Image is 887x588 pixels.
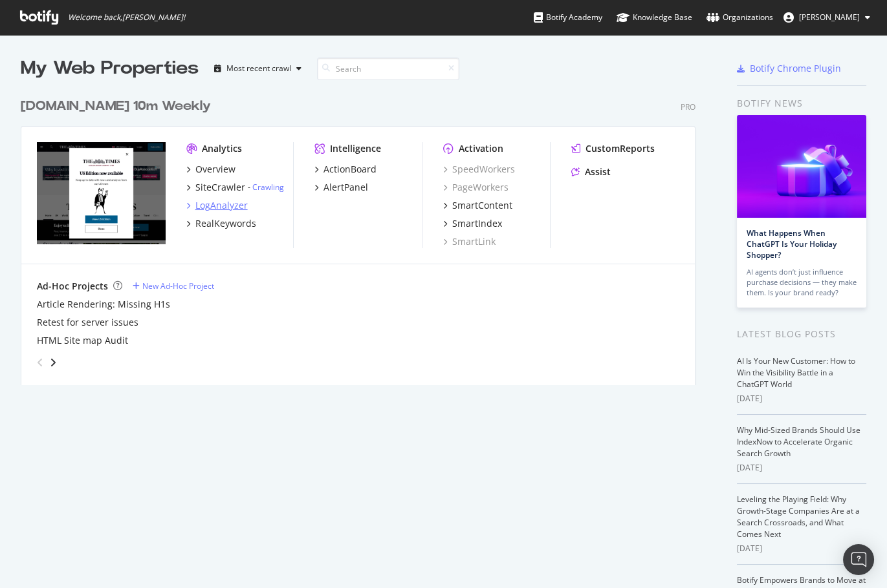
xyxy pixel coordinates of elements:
button: [PERSON_NAME] [773,7,881,28]
a: SmartIndex [443,217,502,230]
button: Most recent crawl [209,58,307,79]
input: Search [317,58,459,80]
div: [DATE] [737,393,866,404]
div: Organizations [706,11,773,24]
a: LogAnalyzer [186,199,248,212]
div: SmartIndex [452,217,502,230]
div: SiteCrawler [195,181,245,194]
img: www.TheTimes.co.uk [37,142,166,245]
a: CustomReports [571,142,655,155]
span: Paul Leclercq [799,12,860,23]
div: Open Intercom Messenger [843,544,874,575]
a: New Ad-Hoc Project [133,280,214,291]
a: SiteCrawler- Crawling [186,181,284,194]
div: Intelligence [330,142,381,155]
div: Overview [195,163,235,176]
a: SmartContent [443,199,512,212]
div: Knowledge Base [617,11,692,24]
div: grid [21,81,706,385]
a: PageWorkers [443,181,509,194]
a: ActionBoard [314,163,377,176]
div: angle-left [32,352,49,373]
div: Assist [585,165,611,178]
a: SmartLink [443,235,496,248]
div: Pro [681,101,695,112]
div: AlertPanel [323,181,368,194]
span: Welcome back, [PERSON_NAME] ! [68,12,185,23]
a: Overview [186,163,235,176]
div: RealKeywords [195,217,256,230]
div: - [248,182,284,193]
a: AI Is Your New Customer: How to Win the Visibility Battle in a ChatGPT World [737,355,855,390]
div: My Web Properties [21,56,199,81]
div: Botify news [737,96,866,110]
a: AlertPanel [314,181,368,194]
div: [DATE] [737,462,866,474]
div: ActionBoard [323,163,377,176]
div: Latest Blog Posts [737,327,866,341]
div: [DOMAIN_NAME] 10m Weekly [21,97,211,116]
div: angle-right [49,356,58,369]
div: Activation [459,142,503,155]
a: Why Mid-Sized Brands Should Use IndexNow to Accelerate Organic Search Growth [737,425,860,459]
a: Botify Chrome Plugin [737,62,841,75]
div: LogAnalyzer [195,199,248,212]
div: SmartContent [452,199,512,212]
div: Ad-Hoc Projects [37,280,108,293]
a: Crawling [252,182,284,193]
div: Most recent crawl [226,65,291,72]
a: HTML Site map Audit [37,334,128,347]
a: Retest for server issues [37,316,138,329]
a: [DOMAIN_NAME] 10m Weekly [21,97,216,116]
a: Assist [571,165,611,178]
a: RealKeywords [186,217,256,230]
div: Analytics [202,142,242,155]
div: CustomReports [586,142,655,155]
a: What Happens When ChatGPT Is Your Holiday Shopper? [747,227,837,260]
div: Botify Chrome Plugin [750,62,841,75]
div: AI agents don’t just influence purchase decisions — they make them. Is your brand ready? [747,267,857,298]
div: [DATE] [737,543,866,554]
a: SpeedWorkers [443,163,515,176]
a: Article Rendering: Missing H1s [37,298,170,311]
div: New Ad-Hoc Project [142,280,214,291]
img: What Happens When ChatGPT Is Your Holiday Shopper? [737,115,866,218]
div: Botify Academy [534,11,602,24]
a: Leveling the Playing Field: Why Growth-Stage Companies Are at a Search Crossroads, and What Comes... [737,494,860,540]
